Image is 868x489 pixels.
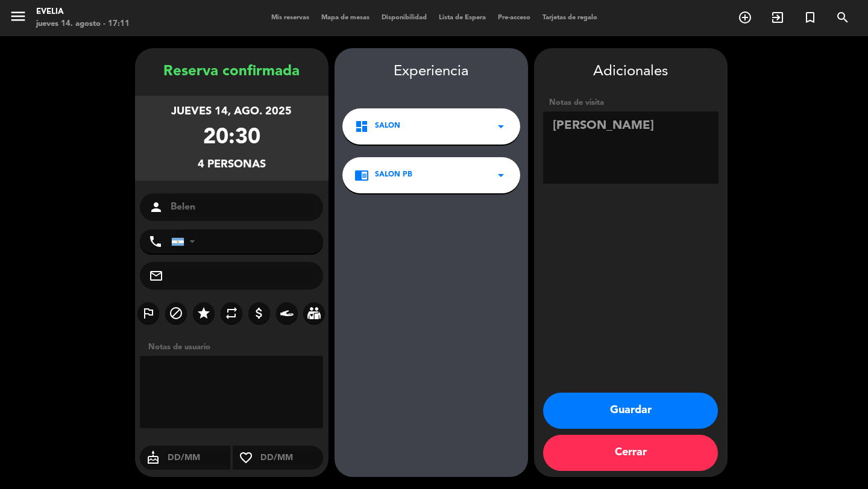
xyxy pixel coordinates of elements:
[433,14,492,21] span: Lista de Espera
[375,120,400,132] span: SALON
[36,18,130,30] div: jueves 14. agosto - 17:11
[172,230,200,253] div: Argentina: +54
[203,120,260,156] div: 20:30
[142,341,329,354] div: Notas de usuario
[494,168,508,182] i: arrow_drop_down
[166,450,231,466] input: DD/MM
[224,306,239,320] i: repeat
[492,14,536,21] span: Pre-acceso
[140,450,166,465] i: cake
[315,14,376,21] span: Mapa de mesas
[803,10,817,25] i: turned_in_not
[543,435,718,471] button: Cerrar
[135,60,329,84] div: Reserva confirmada
[543,393,718,429] button: Guardar
[259,450,324,466] input: DD/MM
[171,103,292,120] div: jueves 14, ago. 2025
[198,156,266,173] div: 4 personas
[376,14,433,21] span: Disponibilidad
[494,119,508,134] i: arrow_drop_down
[197,306,211,320] i: star
[543,60,719,84] div: Adicionales
[335,60,528,84] div: Experiencia
[9,7,27,25] i: menu
[375,169,412,181] span: SALON PB
[233,450,259,465] i: favorite_border
[354,119,369,134] i: dashboard
[354,168,369,182] i: chrome_reader_mode
[265,14,315,21] span: Mis reservas
[252,306,266,320] i: attach_money
[148,234,163,249] i: phone
[169,306,183,320] i: block
[149,269,163,283] i: mail_outline
[770,10,785,25] i: exit_to_app
[149,200,163,214] i: person
[9,7,27,30] button: menu
[36,6,130,18] div: Evelia
[141,306,156,320] i: outlined_flag
[738,10,752,25] i: add_circle_outline
[543,96,719,109] div: Notas de visita
[536,14,603,21] span: Tarjetas de regalo
[835,10,850,25] i: search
